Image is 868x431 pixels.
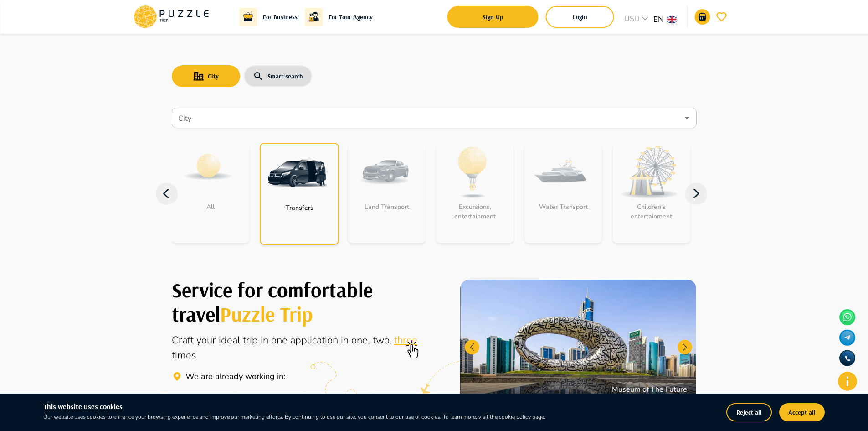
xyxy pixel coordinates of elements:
[373,333,394,347] span: two,
[436,143,514,243] div: category-activity
[348,143,426,243] div: category-landing_transport
[779,403,825,421] button: Accept all
[668,16,677,23] img: lang
[653,14,664,26] p: en
[612,384,687,395] p: Museum of The Future
[43,401,590,413] h6: This website uses cookies
[281,203,318,213] p: Transfers
[220,301,313,327] span: Puzzle Trip
[714,9,729,25] button: go-to-wishlist-submit-button
[447,6,539,28] button: signup
[43,413,590,421] p: Our website uses cookies to enhance your browsing experience and improve our marketing efforts. B...
[695,9,710,25] button: go-to-basket-submit-button
[726,403,772,421] button: Reject all
[260,143,339,245] div: category-get_transfer
[621,13,653,26] div: USD
[172,333,196,347] span: Craft
[196,333,219,347] span: your
[244,65,312,87] button: search-with-elastic-search
[341,333,351,347] span: in
[267,144,327,203] img: GetTransfer
[172,348,196,362] span: times
[394,333,417,347] span: three
[524,143,602,243] div: category-water_transport
[351,333,373,347] span: one,
[613,143,690,243] div: category-children_activity
[172,278,440,326] h1: Create your perfect trip with Puzzle Trip.
[172,333,440,363] div: Online aggregator of travel services to travel around the world.
[172,65,240,87] button: search-with-city
[271,333,290,347] span: one
[681,112,693,125] button: Open
[261,333,271,347] span: in
[290,333,341,347] span: application
[172,143,249,243] div: category-all
[263,12,298,22] a: For Business
[329,12,373,22] a: For Tour Agency
[185,370,285,383] p: Travel Service Puzzle Trip
[546,6,614,28] button: login
[243,333,261,347] span: trip
[219,333,243,347] span: ideal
